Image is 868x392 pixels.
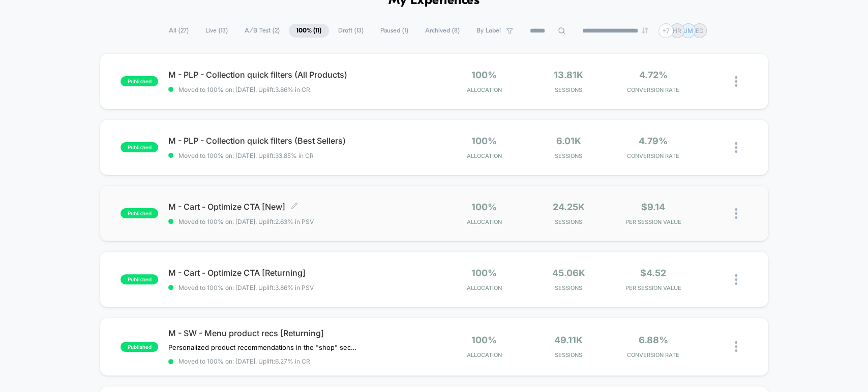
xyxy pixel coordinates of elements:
span: 100% [471,335,497,345]
span: published [121,342,158,352]
span: PER SESSION VALUE [613,284,693,291]
span: M - SW - Menu product recs [Returning] [168,328,433,338]
span: Moved to 100% on: [DATE] . Uplift: 2.63% in PSV [178,218,314,225]
span: Moved to 100% on: [DATE] . Uplift: 33.85% in CR [178,152,314,159]
p: JM [684,27,693,35]
span: Allocation [467,351,502,358]
span: Paused ( 1 ) [373,24,416,38]
span: Sessions [529,152,608,159]
span: 4.72% [639,70,667,80]
span: Sessions [529,86,608,93]
span: 100% [471,70,497,80]
span: 24.25k [553,202,585,212]
span: Personalized product recommendations in the "shop" section on the nav menu for returning users [168,343,357,351]
span: $9.14 [641,202,665,212]
span: Sessions [529,351,608,358]
span: Allocation [467,284,502,291]
span: CONVERSION RATE [613,152,693,159]
img: close [735,208,737,219]
span: 100% ( 11 ) [289,24,329,38]
span: M - Cart - Optimize CTA [New] [168,202,433,212]
p: HR [673,27,681,35]
img: end [642,27,648,34]
span: published [121,208,158,218]
span: 100% [471,268,497,278]
span: 6.88% [638,335,668,345]
span: Allocation [467,152,502,159]
span: published [121,142,158,152]
span: M - PLP - Collection quick filters (Best Sellers) [168,136,433,146]
span: M - PLP - Collection quick filters (All Products) [168,70,433,80]
span: By Label [476,27,501,35]
img: close [735,274,737,285]
span: A/B Test ( 2 ) [237,24,287,38]
span: Sessions [529,284,608,291]
span: PER SESSION VALUE [613,218,693,225]
span: Draft ( 13 ) [331,24,371,38]
img: close [735,341,737,352]
span: All ( 27 ) [161,24,196,38]
span: Archived ( 8 ) [417,24,467,38]
span: 13.81k [554,70,583,80]
span: Moved to 100% on: [DATE] . Uplift: 6.27% in CR [178,357,310,365]
span: Allocation [467,218,502,225]
span: 4.79% [639,136,668,146]
p: ED [696,27,704,35]
span: Moved to 100% on: [DATE] . Uplift: 3.86% in CR [178,86,310,93]
span: Allocation [467,86,502,93]
span: Live ( 13 ) [198,24,235,38]
span: 49.11k [554,335,583,345]
span: 100% [471,136,497,146]
span: Sessions [529,218,608,225]
img: close [735,76,737,87]
span: CONVERSION RATE [613,351,693,358]
img: close [735,142,737,153]
div: + 7 [659,23,673,38]
span: CONVERSION RATE [613,86,693,93]
span: Moved to 100% on: [DATE] . Uplift: 3.86% in PSV [178,284,314,291]
span: published [121,274,158,284]
span: published [121,76,158,86]
span: 100% [471,202,497,212]
span: 45.06k [552,268,585,278]
span: 6.01k [556,136,581,146]
span: M - Cart - Optimize CTA [Returning] [168,268,433,278]
span: $4.52 [640,268,666,278]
